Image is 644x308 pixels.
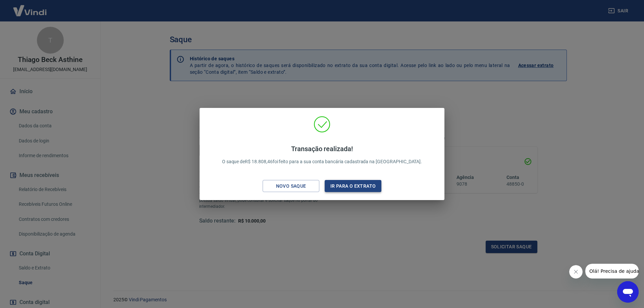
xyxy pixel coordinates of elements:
[569,265,583,279] iframe: Fechar mensagem
[617,281,639,303] iframe: Botão para abrir a janela de mensagens
[222,145,422,153] h4: Transação realizada!
[4,5,56,10] span: Olá! Precisa de ajuda?
[263,180,319,192] button: Novo saque
[325,180,381,192] button: Ir para o extrato
[222,145,422,165] p: O saque de R$ 18.808,46 foi feito para a sua conta bancária cadastrada na [GEOGRAPHIC_DATA].
[268,182,314,190] div: Novo saque
[585,264,639,279] iframe: Mensagem da empresa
